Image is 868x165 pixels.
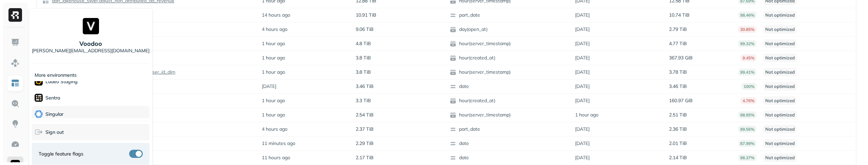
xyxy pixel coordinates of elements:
[35,94,43,102] img: Sentra
[45,95,60,101] p: Sentra
[45,78,78,85] p: Ludeo Staging
[39,151,83,157] span: Toggle feature flags
[45,129,64,135] span: Sign out
[35,77,43,86] img: Ludeo Staging
[83,18,99,34] img: Voodoo
[35,110,43,118] img: Singular
[32,48,150,54] p: [PERSON_NAME][EMAIL_ADDRESS][DOMAIN_NAME]
[45,111,63,117] p: Singular
[79,40,102,48] p: Voodoo
[35,72,77,78] p: More environments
